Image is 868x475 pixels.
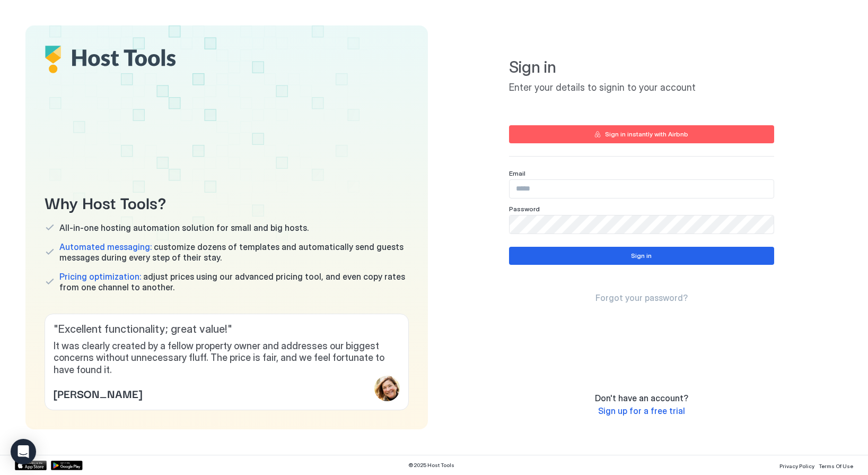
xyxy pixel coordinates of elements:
div: Sign in instantly with Airbnb [605,129,688,139]
span: Automated messaging: [59,241,152,252]
button: Sign in [509,247,774,265]
a: Terms Of Use [819,460,853,471]
input: Input Field [510,215,774,234]
a: Sign up for a free trial [598,405,685,417]
span: © 2025 Host Tools [408,462,454,469]
span: [PERSON_NAME] [54,385,142,401]
span: Terms Of Use [819,463,853,469]
a: Google Play Store [51,461,83,470]
div: profile [374,376,400,401]
a: Forgot your password? [595,292,688,304]
a: App Store [15,461,47,470]
span: customize dozens of templates and automatically send guests messages during every step of their s... [59,241,409,263]
span: Don't have an account? [595,393,688,403]
span: adjust prices using our advanced pricing tool, and even copy rates from one channel to another. [59,271,409,292]
span: Sign up for a free trial [598,405,685,416]
span: " Excellent functionality; great value! " [54,323,400,336]
span: Privacy Policy [779,463,814,469]
a: Privacy Policy [779,460,814,471]
span: Forgot your password? [595,292,688,303]
span: All-in-one hosting automation solution for small and big hosts. [59,222,309,233]
span: Email [509,169,525,177]
div: Sign in [631,251,652,261]
span: Why Host Tools? [45,190,409,214]
button: Sign in instantly with Airbnb [509,125,774,143]
input: Input Field [510,180,774,198]
span: Enter your details to signin to your account [509,82,774,94]
span: Sign in [509,57,774,77]
span: Pricing optimization: [59,271,141,282]
div: Open Intercom Messenger [11,439,36,464]
span: It was clearly created by a fellow property owner and addresses our biggest concerns without unne... [54,340,400,376]
span: Password [509,205,540,213]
